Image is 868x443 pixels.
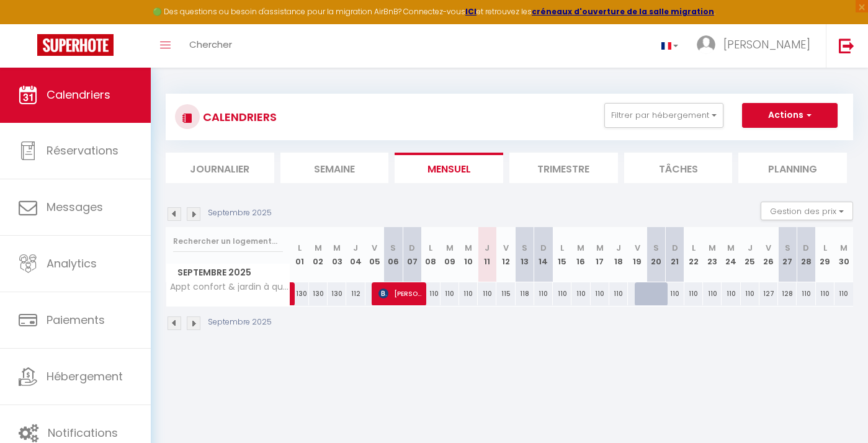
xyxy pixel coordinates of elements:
[692,242,696,254] abbr: L
[429,242,432,254] abbr: L
[48,425,118,441] span: Notifications
[727,242,735,254] abbr: M
[166,264,290,282] span: Septembre 2025
[47,312,105,328] span: Paiements
[465,6,477,17] a: ICI
[722,282,740,305] div: 110
[390,242,396,254] abbr: S
[395,153,503,183] li: Mensuel
[596,242,604,254] abbr: M
[742,103,838,128] button: Actions
[766,242,771,254] abbr: V
[834,227,853,282] th: 30
[604,103,723,128] button: Filtrer par hébergement
[290,227,309,282] th: 01
[797,282,815,305] div: 110
[421,282,440,305] div: 110
[290,282,309,305] div: 130
[47,199,103,215] span: Messages
[840,242,848,254] abbr: M
[328,282,346,305] div: 130
[624,153,733,183] li: Tâches
[609,282,628,305] div: 110
[346,282,365,305] div: 112
[465,242,472,254] abbr: M
[421,227,440,282] th: 08
[496,227,515,282] th: 12
[748,242,753,254] abbr: J
[803,242,809,254] abbr: D
[591,282,609,305] div: 110
[684,227,703,282] th: 22
[839,38,854,53] img: logout
[609,227,628,282] th: 18
[166,153,274,183] li: Journalier
[591,227,609,282] th: 17
[10,5,47,42] button: Ouvrir le widget de chat LiveChat
[496,282,515,305] div: 115
[738,153,847,183] li: Planning
[365,227,384,282] th: 05
[741,282,759,305] div: 110
[571,282,590,305] div: 110
[446,242,454,254] abbr: M
[722,227,740,282] th: 24
[516,282,534,305] div: 118
[47,256,97,271] span: Analytics
[441,282,459,305] div: 110
[666,227,684,282] th: 21
[672,242,678,254] abbr: D
[816,282,834,305] div: 110
[571,227,590,282] th: 16
[577,242,584,254] abbr: M
[47,87,110,102] span: Calendriers
[684,282,703,305] div: 110
[516,227,534,282] th: 13
[823,242,827,254] abbr: L
[168,282,292,292] span: Appt confort & jardin à quelques pas de la plage!
[37,34,114,56] img: Super Booking
[741,227,759,282] th: 25
[797,227,815,282] th: 28
[666,282,684,305] div: 110
[346,227,365,282] th: 04
[759,282,778,305] div: 127
[709,242,716,254] abbr: M
[816,227,834,282] th: 29
[309,227,328,282] th: 02
[309,282,328,305] div: 130
[353,242,358,254] abbr: J
[778,282,797,305] div: 128
[441,227,459,282] th: 09
[315,242,322,254] abbr: M
[403,227,421,282] th: 07
[372,242,377,254] abbr: V
[47,369,123,384] span: Hébergement
[616,242,621,254] abbr: J
[503,242,509,254] abbr: V
[647,227,665,282] th: 20
[333,242,341,254] abbr: M
[532,6,714,17] a: créneaux d'ouverture de la salle migration
[834,282,853,305] div: 110
[703,282,722,305] div: 110
[280,153,389,183] li: Semaine
[478,282,496,305] div: 110
[384,227,403,282] th: 06
[540,242,547,254] abbr: D
[459,227,478,282] th: 10
[298,242,302,254] abbr: L
[553,282,571,305] div: 110
[635,242,640,254] abbr: V
[200,103,277,131] h3: CALENDRIERS
[328,227,346,282] th: 03
[208,207,272,219] p: Septembre 2025
[553,227,571,282] th: 15
[653,242,659,254] abbr: S
[173,230,283,253] input: Rechercher un logement...
[560,242,564,254] abbr: L
[534,282,553,305] div: 110
[189,38,232,51] span: Chercher
[509,153,618,183] li: Trimestre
